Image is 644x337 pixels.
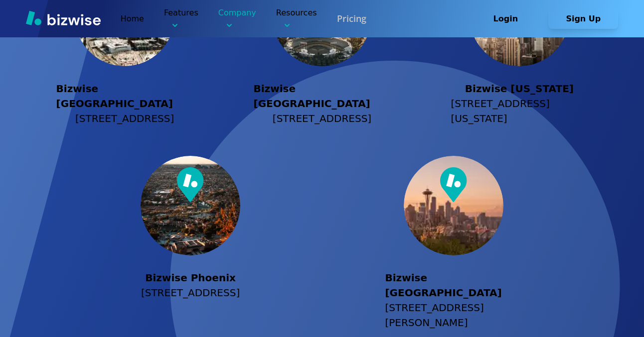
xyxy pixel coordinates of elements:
[471,14,548,23] a: Login
[385,300,522,330] p: [STREET_ADDRESS][PERSON_NAME]
[465,81,574,96] p: Bizwise [US_STATE]
[177,167,204,202] img: Pin Icon
[141,156,240,255] img: Bizwise office Phoenix
[273,111,371,126] p: [STREET_ADDRESS]
[440,167,467,202] img: Pin Icon
[548,14,618,23] a: Sign Up
[56,81,193,111] p: Bizwise [GEOGRAPHIC_DATA]
[141,285,240,300] p: [STREET_ADDRESS]
[548,9,618,29] button: Sign Up
[337,12,366,25] a: Pricing
[404,156,503,255] img: Bizwise office Seattle
[218,7,256,30] p: Company
[164,7,198,30] p: Features
[26,10,101,25] img: Bizwise Logo
[145,270,236,285] p: Bizwise Phoenix
[451,96,588,126] p: [STREET_ADDRESS][US_STATE]
[385,270,522,300] p: Bizwise [GEOGRAPHIC_DATA]
[253,81,390,111] p: Bizwise [GEOGRAPHIC_DATA]
[276,7,317,30] p: Resources
[121,14,144,23] a: Home
[75,111,174,126] p: [STREET_ADDRESS]
[471,9,540,29] button: Login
